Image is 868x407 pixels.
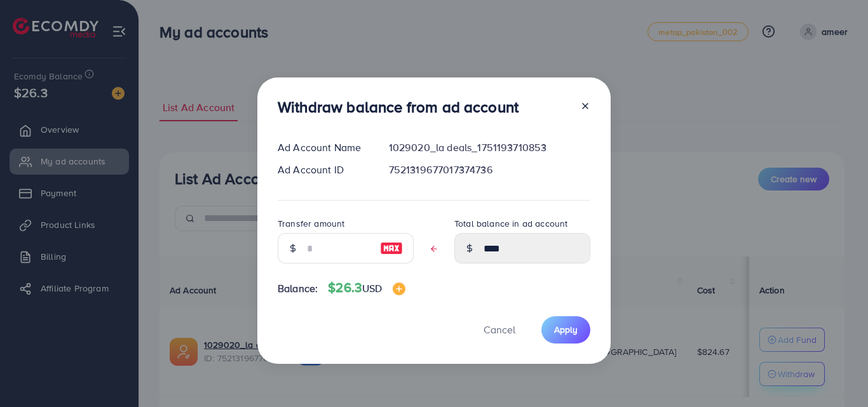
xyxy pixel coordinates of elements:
[268,163,379,177] div: Ad Account ID
[278,217,344,230] label: Transfer amount
[362,281,382,295] span: USD
[484,323,515,337] span: Cancel
[379,140,600,155] div: 1029020_la deals_1751193710853
[278,281,318,296] span: Balance:
[379,163,600,177] div: 7521319677017374736
[541,316,590,344] button: Apply
[454,217,567,230] label: Total balance in ad account
[554,323,578,336] span: Apply
[814,350,858,397] iframe: Chat
[393,283,405,295] img: image
[278,98,519,116] h3: Withdraw balance from ad account
[328,280,405,296] h4: $26.3
[468,316,531,344] button: Cancel
[380,241,403,256] img: image
[268,140,379,155] div: Ad Account Name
